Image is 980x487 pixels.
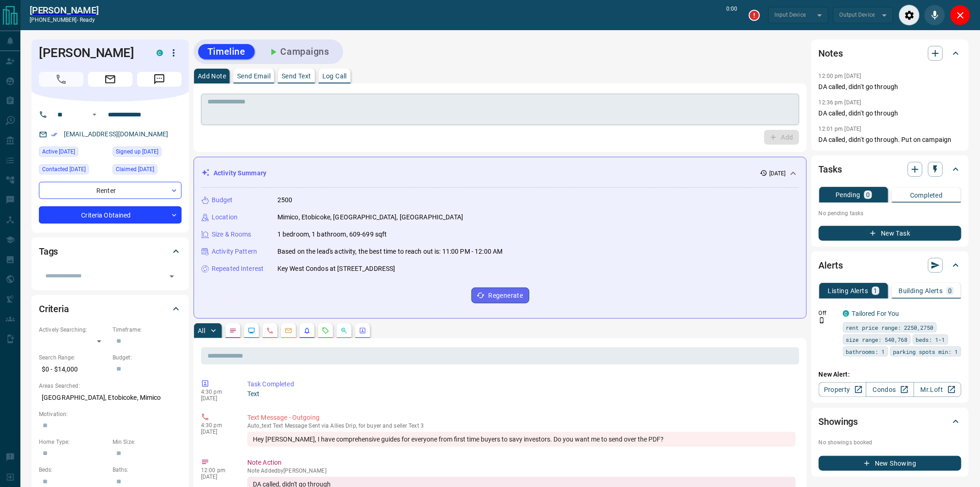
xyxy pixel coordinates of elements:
[39,244,58,259] h2: Tags
[819,206,961,220] p: No pending tasks
[39,326,108,334] p: Actively Searching:
[899,5,920,26] div: Audio Settings
[201,165,799,182] div: Activity Summary[DATE]
[212,212,238,222] p: Location
[39,382,182,390] p: Areas Searched:
[198,73,226,79] p: Add Note
[64,130,169,138] a: [EMAIL_ADDRESS][DOMAIN_NAME]
[39,72,83,87] span: Call
[212,264,264,274] p: Repeated Interest
[39,466,108,474] p: Beds:
[819,162,842,177] h2: Tasks
[846,347,885,356] span: bathrooms: 1
[303,327,311,334] svg: Listing Alerts
[819,135,961,145] p: DA called, didn't go through. Put on campaign
[819,410,961,433] div: Showings
[88,72,132,87] span: Email
[266,327,274,334] svg: Calls
[39,182,182,199] div: Renter
[39,164,108,177] div: Sat Aug 16 2025
[819,254,961,276] div: Alerts
[42,147,75,156] span: Active [DATE]
[214,168,266,178] p: Activity Summary
[39,410,182,418] p: Motivation:
[30,5,99,16] h2: [PERSON_NAME]
[113,438,182,446] p: Min Size:
[30,16,99,24] p: [PHONE_NUMBER] -
[322,327,329,334] svg: Requests
[893,347,958,356] span: parking spots min: 1
[819,258,843,273] h2: Alerts
[116,165,154,174] span: Claimed [DATE]
[359,327,366,334] svg: Agent Actions
[828,288,868,294] p: Listing Alerts
[282,73,311,79] p: Send Text
[819,456,961,471] button: New Showing
[819,73,861,79] p: 12:00 pm [DATE]
[39,45,143,60] h1: [PERSON_NAME]
[201,389,233,395] p: 4:30 pm
[866,192,870,198] p: 0
[924,5,945,26] div: Mute
[89,109,100,120] button: Open
[39,438,108,446] p: Home Type:
[113,353,182,362] p: Budget:
[852,310,899,317] a: Tailored For You
[39,390,182,405] p: [GEOGRAPHIC_DATA], Etobicoke, Mimico
[80,17,95,23] span: ready
[113,326,182,334] p: Timeframe:
[247,413,796,423] p: Text Message - Outgoing
[819,109,961,118] p: DA called, didn't go through
[137,72,182,87] span: Message
[165,270,178,283] button: Open
[42,165,86,174] span: Contacted [DATE]
[819,382,867,397] a: Property
[198,327,205,334] p: All
[899,288,943,294] p: Building Alerts
[157,50,163,56] div: condos.ca
[39,301,69,316] h2: Criteria
[819,226,961,241] button: New Task
[113,164,182,177] div: Thu Jun 17 2021
[819,317,825,324] svg: Push Notification Only
[113,466,182,474] p: Baths:
[247,432,796,447] div: Hey [PERSON_NAME], I have comprehensive guides for everyone from first time buyers to savy invest...
[950,5,971,26] div: Close
[247,423,796,429] p: Text Message Sent via Allies Drip, for buyer and seller Text 3
[949,288,952,294] p: 0
[874,288,878,294] p: 1
[39,240,182,263] div: Tags
[248,327,255,334] svg: Lead Browsing Activity
[843,310,849,317] div: condos.ca
[819,158,961,180] div: Tasks
[247,468,796,474] p: Note Added by [PERSON_NAME]
[247,423,271,429] span: auto_text
[51,131,57,138] svg: Email Verified
[819,414,858,429] h2: Showings
[910,192,943,199] p: Completed
[201,467,233,474] p: 12:00 pm
[866,382,914,397] a: Condos
[340,327,348,334] svg: Opportunities
[846,323,934,332] span: rent price range: 2250,2750
[277,195,293,205] p: 2500
[237,73,270,79] p: Send Email
[229,327,237,334] svg: Notes
[819,438,961,447] p: No showings booked
[769,169,786,178] p: [DATE]
[277,230,387,239] p: 1 bedroom, 1 bathroom, 609-699 sqft
[819,126,861,132] p: 12:01 pm [DATE]
[819,46,843,61] h2: Notes
[247,458,796,468] p: Note Action
[277,212,463,222] p: Mimico, Etobicoke, [GEOGRAPHIC_DATA], [GEOGRAPHIC_DATA]
[39,147,108,160] div: Fri Aug 08 2025
[277,247,503,256] p: Based on the lead's activity, the best time to reach out is: 11:00 PM - 12:00 AM
[258,44,339,59] button: Campaigns
[819,82,961,92] p: DA called, didn't go through
[471,288,529,303] button: Regenerate
[39,206,182,224] div: Criteria Obtained
[247,389,796,399] p: Text
[727,5,738,26] p: 0:00
[113,147,182,160] div: Fri Jun 11 2021
[836,192,861,198] p: Pending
